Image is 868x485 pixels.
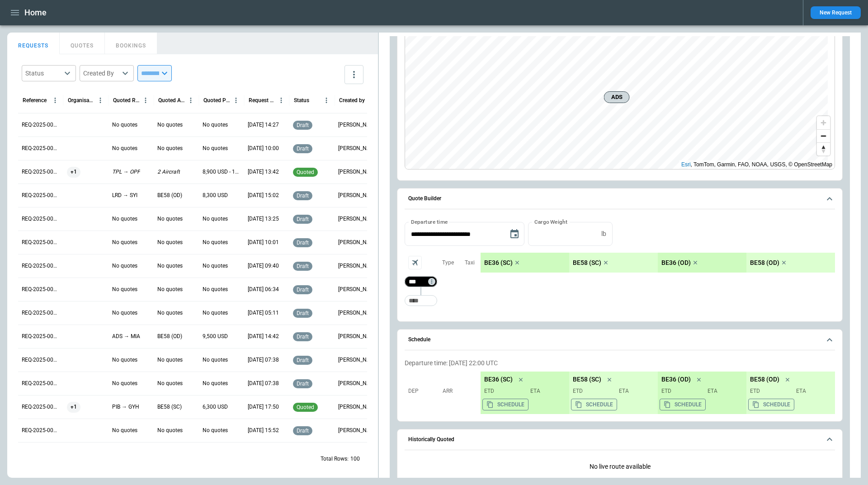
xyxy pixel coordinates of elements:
[350,455,360,463] p: 100
[203,97,230,104] div: Quoted Price
[405,222,835,311] div: Quote Builder
[571,399,617,410] button: Copy the aircraft schedule to your clipboard
[295,122,311,128] span: draft
[22,309,60,317] p: REQ-2025-000262
[203,356,228,364] p: No quotes
[248,239,279,246] p: 09/03/2025 10:01
[230,94,242,106] button: Quoted Price column menu
[248,145,279,152] p: 09/05/2025 10:00
[67,396,80,419] span: +1
[793,387,831,395] p: ETA
[295,263,311,269] span: draft
[112,168,140,176] p: TPL → OPF
[24,7,47,18] h1: Home
[295,428,311,434] span: draft
[481,253,835,273] div: scrollable content
[405,456,835,478] div: Historically Quoted
[405,429,835,450] button: Historically Quoted
[295,193,311,199] span: draft
[295,404,316,410] span: quoted
[411,218,448,226] label: Departure time
[405,188,835,209] button: Quote Builder
[22,356,60,364] p: REQ-2025-000260
[339,97,365,104] div: Created by
[112,356,137,364] p: No quotes
[248,168,279,176] p: 09/04/2025 13:42
[157,403,182,411] p: BE58 (SC)
[601,230,606,238] p: lb
[443,387,474,395] p: Arr
[338,192,376,199] p: Allen Maki
[157,333,182,340] p: BE58 (OD)
[750,259,779,267] p: BE58 (OD)
[60,33,105,54] button: QUOTES
[112,403,139,411] p: PIB → GYH
[157,215,183,223] p: No quotes
[22,239,60,246] p: REQ-2025-000265
[338,309,376,317] p: George O'Bryan
[203,145,228,152] p: No quotes
[22,380,60,387] p: REQ-2025-000259
[248,356,279,364] p: 08/26/2025 07:38
[203,215,228,223] p: No quotes
[338,168,376,176] p: Ben Gundermann
[157,286,183,293] p: No quotes
[94,94,106,106] button: Organisation column menu
[203,168,241,176] p: 8,900 USD - 10,200 USD
[505,225,524,243] button: Choose date, selected date is Sep 10, 2025
[660,399,706,410] button: Copy the aircraft schedule to your clipboard
[158,97,185,104] div: Quoted Aircraft
[22,145,60,152] p: REQ-2025-000269
[321,94,332,106] button: Status column menu
[405,330,835,350] button: Schedule
[338,262,376,270] p: George O'Bryan
[344,65,363,84] button: more
[408,437,454,443] h6: Historically Quoted
[157,168,180,176] p: 2 Aircraft
[338,215,376,223] p: George O'Bryan
[248,192,279,199] p: 09/03/2025 15:02
[295,310,311,316] span: draft
[112,145,137,152] p: No quotes
[249,97,275,104] div: Request Created At (UTC-05:00)
[405,359,835,367] p: Departure time: [DATE] 22:00 UTC
[157,121,183,129] p: No quotes
[248,333,279,340] p: 08/26/2025 14:42
[405,456,835,478] p: No live route available
[573,376,601,383] p: BE58 (SC)
[248,121,279,129] p: 09/08/2025 14:27
[203,427,228,434] p: No quotes
[25,69,61,78] div: Status
[112,192,137,199] p: LRD → SYI
[23,97,47,104] div: Reference
[465,259,475,267] p: Taxi
[157,380,183,387] p: No quotes
[294,97,309,104] div: Status
[157,239,183,246] p: No quotes
[321,455,349,463] p: Total Rows:
[112,309,137,317] p: No quotes
[22,121,60,129] p: REQ-2025-000270
[248,427,279,434] p: 08/22/2025 15:52
[338,286,376,293] p: George O'Bryan
[338,121,376,129] p: Ben Gundermann
[750,376,779,383] p: BE58 (OD)
[408,256,422,269] span: Aircraft selection
[484,259,513,267] p: BE36 (SC)
[482,399,528,410] button: Copy the aircraft schedule to your clipboard
[405,25,828,170] canvas: Map
[22,168,60,176] p: REQ-2025-000268
[68,97,94,104] div: Organisation
[405,276,437,287] div: Too short
[22,192,60,199] p: REQ-2025-000267
[248,309,279,317] p: 08/27/2025 05:11
[203,309,228,317] p: No quotes
[22,403,60,411] p: REQ-2025-000258
[105,33,157,54] button: BOOKINGS
[203,192,228,199] p: 8,300 USD
[573,387,612,395] p: ETD
[203,239,228,246] p: No quotes
[338,403,376,411] p: Allen Maki
[405,356,835,418] div: Schedule
[338,356,376,364] p: George O'Bryan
